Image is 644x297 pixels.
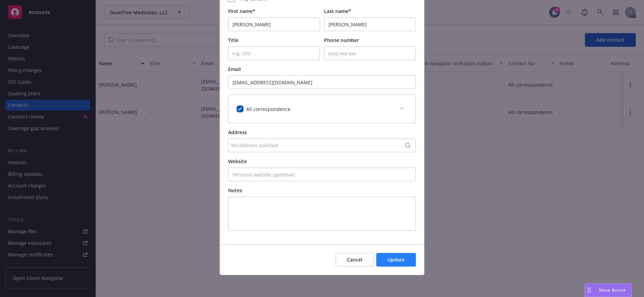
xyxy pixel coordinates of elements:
[228,37,238,43] span: Title
[324,8,351,14] span: Last name*
[228,129,247,136] span: Address
[388,256,405,263] span: Update
[228,66,241,72] span: Email
[228,168,416,181] input: Personal website (optional)
[228,187,242,194] span: Notes
[376,253,416,267] button: Update
[336,253,374,267] button: Cancel
[324,17,416,31] input: Last Name
[228,46,320,60] input: e.g. CFO
[405,143,410,148] svg: Search
[228,95,416,123] div: All correspondence
[324,37,359,43] span: Phone number
[228,17,320,31] input: First Name
[231,142,406,149] div: No address selected
[228,158,247,165] span: Website
[599,287,626,293] span: Nova Assist
[246,106,291,112] span: All correspondence
[585,283,632,297] button: Nova Assist
[347,256,362,263] span: Cancel
[228,139,416,152] button: No address selected
[228,8,255,14] span: First name*
[324,46,416,60] input: (xxx) xxx-xxx
[585,284,593,297] div: Drag to move
[228,75,416,89] input: example@email.com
